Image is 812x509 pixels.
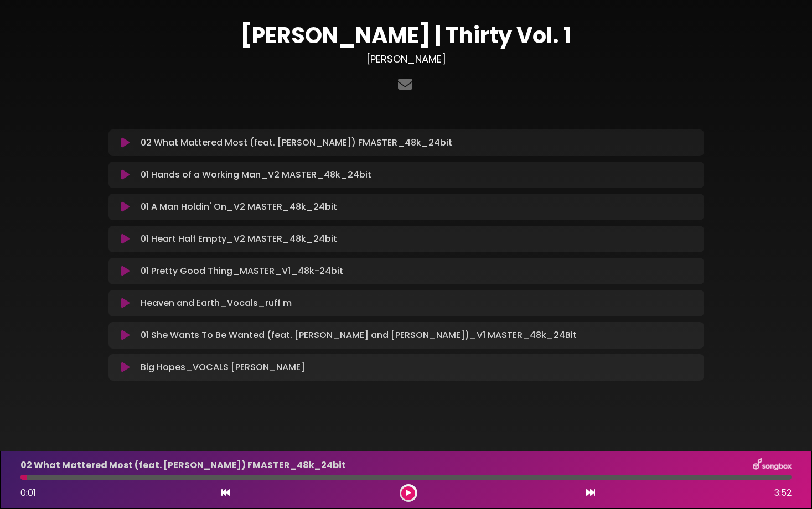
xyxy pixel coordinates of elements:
[141,297,292,310] p: Heaven and Earth_Vocals_ruff m
[141,329,577,342] p: 01 She Wants To Be Wanted (feat. [PERSON_NAME] and [PERSON_NAME])_V1 MASTER_48k_24Bit
[141,200,337,214] p: 01 A Man Holdin' On_V2 MASTER_48k_24bit
[108,53,704,65] h3: [PERSON_NAME]
[141,361,305,374] p: Big Hopes_VOCALS [PERSON_NAME]
[141,168,371,181] p: 01 Hands of a Working Man_V2 MASTER_48k_24bit
[141,264,343,278] p: 01 Pretty Good Thing_MASTER_V1_48k-24bit
[141,136,452,149] p: 02 What Mattered Most (feat. [PERSON_NAME]) FMASTER_48k_24bit
[108,22,704,49] h1: [PERSON_NAME] | Thirty Vol. 1
[141,232,337,246] p: 01 Heart Half Empty_V2 MASTER_48k_24bit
